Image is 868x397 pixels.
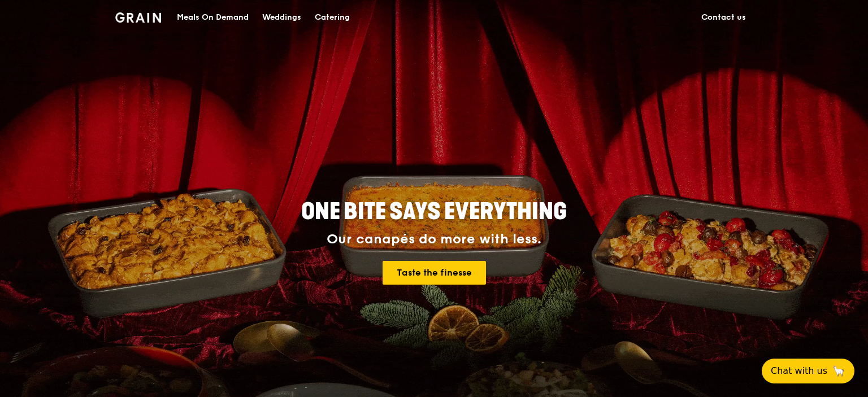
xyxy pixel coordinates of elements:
div: Catering [315,1,350,34]
span: 🦙 [832,364,845,378]
a: Taste the finesse [383,261,486,285]
span: Chat with us [771,364,827,378]
img: Grain [115,12,161,23]
div: Weddings [262,1,301,34]
div: Meals On Demand [177,1,249,34]
a: Contact us [695,1,753,34]
button: Chat with us🦙 [762,359,854,383]
a: Catering [308,1,357,34]
a: Weddings [255,1,308,34]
